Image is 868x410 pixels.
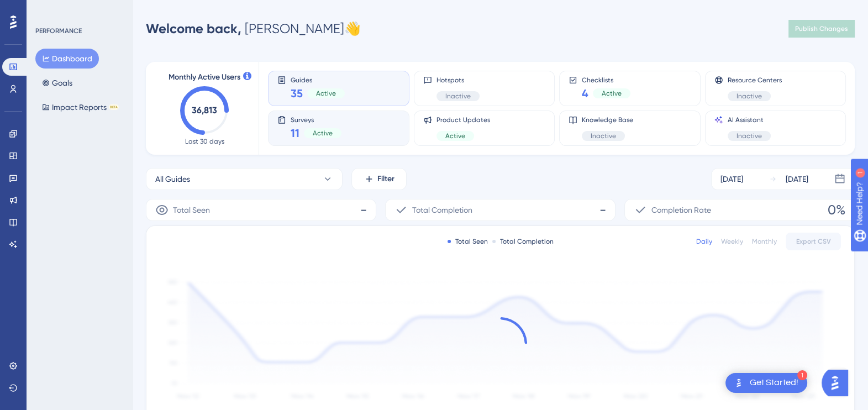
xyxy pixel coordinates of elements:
span: - [360,201,367,219]
button: All Guides [146,168,343,190]
button: Publish Changes [788,20,855,38]
div: Total Seen [448,237,488,246]
div: 1 [77,6,80,14]
span: Hotspots [436,76,480,85]
div: [DATE] [786,172,808,186]
span: 35 [291,86,303,101]
span: Active [316,89,336,98]
button: Export CSV [786,233,841,250]
span: Inactive [737,92,762,101]
span: Active [602,89,622,98]
div: BETA [109,104,119,110]
text: 36,813 [192,105,217,115]
span: Active [445,132,465,140]
span: Total Completion [412,203,472,217]
span: Inactive [591,132,616,140]
span: Welcome back, [146,20,241,36]
span: Publish Changes [795,24,848,33]
span: Filter [377,172,394,186]
iframe: UserGuiding AI Assistant Launcher [822,366,855,400]
span: Monthly Active Users [169,71,240,84]
div: [DATE] [720,172,743,186]
span: Inactive [445,92,471,101]
span: AI Assistant [728,115,771,124]
span: 0% [828,201,845,219]
div: Total Completion [492,237,554,246]
img: launcher-image-alternative-text [732,376,745,390]
div: [PERSON_NAME] 👋 [146,20,361,38]
div: 1 [797,370,807,380]
button: Impact ReportsBETA [35,97,125,117]
span: 11 [291,125,299,141]
span: Need Help? [26,3,69,16]
span: Completion Rate [651,203,711,217]
div: Open Get Started! checklist, remaining modules: 1 [725,373,807,393]
span: - [599,201,606,219]
span: Last 30 days [185,137,224,146]
button: Goals [35,73,79,93]
span: Guides [291,76,345,83]
span: Checklists [582,76,630,83]
span: All Guides [155,172,190,186]
span: Inactive [737,132,762,140]
span: Active [313,129,333,138]
span: Knowledge Base [582,115,633,124]
span: Resource Centers [728,76,782,85]
span: Total Seen [173,203,210,217]
div: PERFORMANCE [35,27,82,35]
button: Dashboard [35,49,99,69]
div: Monthly [752,237,777,246]
button: Filter [351,168,407,190]
span: 4 [582,86,588,101]
span: Export CSV [796,237,831,246]
span: Surveys [291,115,341,123]
span: Product Updates [436,115,490,124]
div: Get Started! [750,377,798,389]
div: Daily [696,237,712,246]
div: Weekly [721,237,743,246]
